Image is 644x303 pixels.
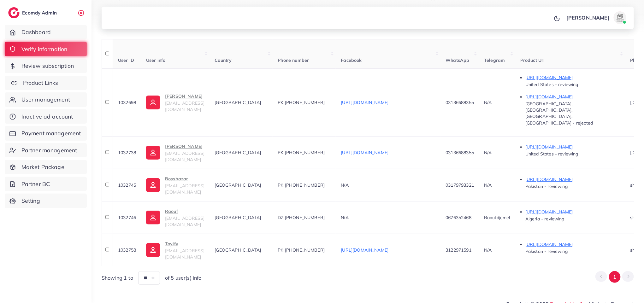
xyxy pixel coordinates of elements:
span: [GEOGRAPHIC_DATA] [215,215,261,220]
span: [EMAIL_ADDRESS][DOMAIN_NAME] [165,183,204,195]
span: 03136688355 [446,150,474,155]
p: [URL][DOMAIN_NAME] [525,208,620,216]
a: logoEcomdy Admin [8,7,58,18]
span: Product Links [23,79,58,87]
span: Setting [21,197,40,205]
a: Inactive ad account [5,109,87,124]
span: WhatsApp [446,57,469,63]
span: N/A [484,100,492,105]
span: PK [PHONE_NUMBER] [278,247,325,253]
a: [PERSON_NAME][EMAIL_ADDRESS][DOMAIN_NAME] [146,143,204,163]
p: [PERSON_NAME] [165,92,204,100]
span: 1032698 [118,100,136,105]
span: Facebook [341,57,362,63]
span: N/A [341,215,348,220]
p: [URL][DOMAIN_NAME] [525,74,620,81]
span: Showing 1 to [102,274,133,282]
span: of 5 user(s) info [165,274,202,282]
span: 1032738 [118,150,136,155]
a: Review subscription [5,59,87,73]
img: ic-user-info.36bf1079.svg [146,243,160,257]
span: 0676352468 [446,215,471,220]
span: PK [PHONE_NUMBER] [278,182,325,188]
span: United States - reviewing [525,82,578,87]
span: Inactive ad account [21,113,73,121]
span: Phone number [278,57,309,63]
span: [GEOGRAPHIC_DATA], [GEOGRAPHIC_DATA], [GEOGRAPHIC_DATA], [GEOGRAPHIC_DATA] - rejected [525,101,593,126]
span: Partner management [21,146,77,154]
img: ic-user-info.36bf1079.svg [146,178,160,192]
a: User management [5,92,87,107]
span: User info [146,57,165,63]
a: Toyify[EMAIL_ADDRESS][DOMAIN_NAME] [146,240,204,260]
span: N/A [484,150,492,155]
span: Algeria - reviewing [525,216,564,222]
span: 1032746 [118,215,136,220]
p: Raouf [165,207,204,215]
span: 1032758 [118,247,136,253]
span: Product Url [520,57,545,63]
span: [EMAIL_ADDRESS][DOMAIN_NAME] [165,150,204,162]
span: PK [PHONE_NUMBER] [278,100,325,105]
p: [URL][DOMAIN_NAME] [525,93,620,101]
span: Dashboard [21,28,51,36]
span: Partner BC [21,180,50,188]
span: Telegram [484,57,505,63]
img: ic-user-info.36bf1079.svg [146,146,160,160]
span: 03136688355 [446,100,474,105]
span: N/A [484,182,492,188]
a: Market Package [5,160,87,174]
a: Partner management [5,143,87,158]
span: DZ [PHONE_NUMBER] [278,215,325,220]
span: Market Package [21,163,64,171]
a: Partner BC [5,177,87,191]
p: [PERSON_NAME] [165,143,204,150]
span: N/A [341,182,348,188]
span: User ID [118,57,134,63]
img: ic-user-info.36bf1079.svg [146,211,160,224]
span: Review subscription [21,62,74,70]
h2: Ecomdy Admin [22,10,58,16]
span: 1032745 [118,182,136,188]
a: [PERSON_NAME]avatar [563,11,629,24]
a: Verify information [5,42,87,56]
span: Payment management [21,129,81,137]
span: [GEOGRAPHIC_DATA] [215,247,261,253]
span: User management [21,96,70,104]
span: United States - reviewing [525,151,578,157]
span: Pakistan - reviewing [525,184,568,189]
a: [URL][DOMAIN_NAME] [341,150,388,155]
img: ic-user-info.36bf1079.svg [146,96,160,109]
span: [GEOGRAPHIC_DATA] [215,100,261,105]
span: Country [215,57,232,63]
span: [GEOGRAPHIC_DATA] [215,182,261,188]
a: Setting [5,194,87,208]
a: Product Links [5,76,87,90]
ul: Pagination [595,271,634,283]
a: [URL][DOMAIN_NAME] [341,247,388,253]
p: [URL][DOMAIN_NAME] [525,241,620,248]
span: 3122971591 [446,247,471,253]
img: logo [8,7,20,18]
span: N/A [484,247,492,253]
span: [EMAIL_ADDRESS][DOMAIN_NAME] [165,215,204,227]
p: Bossbazar [165,175,204,183]
span: Pakistan - reviewing [525,248,568,254]
span: [GEOGRAPHIC_DATA] [215,150,261,155]
img: avatar [614,11,626,24]
span: 03179793321 [446,182,474,188]
p: Toyify [165,240,204,248]
p: [URL][DOMAIN_NAME] [525,176,620,183]
p: [PERSON_NAME] [566,14,610,21]
a: [URL][DOMAIN_NAME] [341,100,388,105]
span: Verify information [21,45,68,53]
p: [URL][DOMAIN_NAME] [525,143,620,151]
button: Go to page 1 [609,271,621,283]
span: Raoufdjemel [484,215,510,220]
a: [PERSON_NAME][EMAIL_ADDRESS][DOMAIN_NAME] [146,92,204,113]
a: Bossbazar[EMAIL_ADDRESS][DOMAIN_NAME] [146,175,204,195]
span: [EMAIL_ADDRESS][DOMAIN_NAME] [165,248,204,260]
span: [EMAIL_ADDRESS][DOMAIN_NAME] [165,100,204,112]
a: Raouf[EMAIL_ADDRESS][DOMAIN_NAME] [146,207,204,228]
a: Dashboard [5,25,87,39]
